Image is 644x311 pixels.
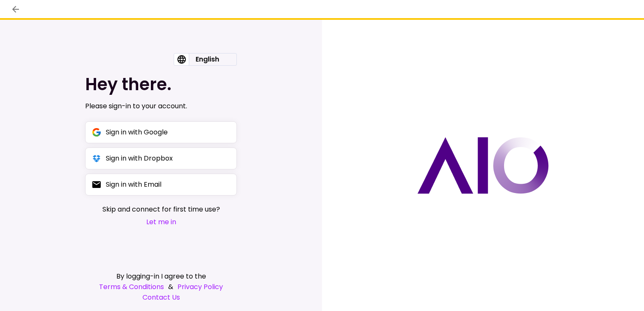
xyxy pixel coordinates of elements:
[85,292,237,303] a: Contact Us
[102,217,220,227] button: Let me in
[85,271,237,282] div: By logging-in I agree to the
[85,121,237,143] button: Sign in with Google
[85,282,237,292] div: &
[85,74,237,94] h1: Hey there.
[8,2,23,16] button: back
[106,127,168,137] div: Sign in with Google
[99,282,164,292] a: Terms & Conditions
[106,153,173,164] div: Sign in with Dropbox
[85,147,237,169] button: Sign in with Dropbox
[189,54,226,65] div: English
[177,282,223,292] a: Privacy Policy
[102,204,220,214] span: Skip and connect for first time use?
[106,179,161,190] div: Sign in with Email
[85,174,237,196] button: Sign in with Email
[85,101,237,111] div: Please sign-in to your account.
[417,137,549,194] img: AIO logo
